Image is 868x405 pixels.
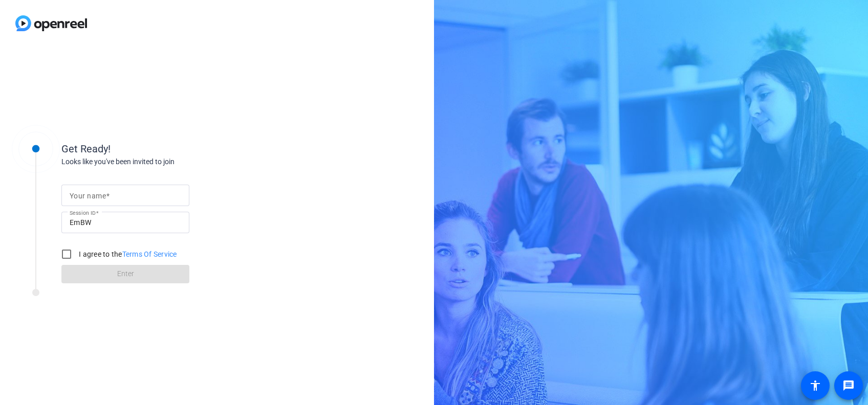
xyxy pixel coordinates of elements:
mat-label: Session ID [70,210,96,216]
label: I agree to the [77,249,177,259]
a: Terms Of Service [122,250,177,258]
mat-icon: accessibility [809,379,821,392]
mat-icon: message [842,379,855,392]
div: Get Ready! [61,141,266,156]
div: Looks like you've been invited to join [61,156,266,167]
mat-label: Your name [70,192,106,200]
